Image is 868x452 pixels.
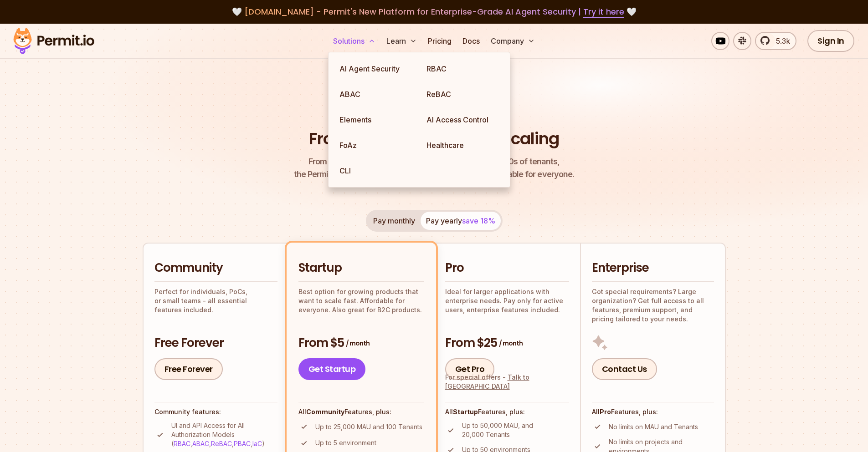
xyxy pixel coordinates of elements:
h4: All Features, plus: [592,407,714,416]
a: Docs [459,32,483,50]
strong: Startup [453,408,478,416]
a: RBAC [419,56,506,81]
a: ReBAC [419,81,506,107]
a: ABAC [332,81,419,107]
span: / month [346,339,370,348]
a: ReBAC [211,440,232,447]
a: Get Startup [298,358,366,380]
img: Permit logo [9,25,98,56]
h2: Enterprise [592,260,714,276]
a: Get Pro [445,358,495,380]
h4: All Features, plus: [445,407,569,416]
a: FoAz [332,132,419,158]
div: 🤍 🤍 [22,5,846,18]
a: ABAC [192,440,209,447]
a: Try it here [583,6,624,18]
a: PBAC [234,440,251,447]
p: the Permit pricing model is simple, transparent, and affordable for everyone. [294,155,575,181]
button: Solutions [329,32,379,50]
a: Contact Us [592,358,657,380]
h2: Community [154,260,277,276]
p: No limits on MAU and Tenants [609,422,698,432]
a: AI Access Control [419,107,506,132]
a: 5.3k [755,32,796,50]
span: 5.3k [770,36,790,46]
h2: Pro [445,260,569,276]
strong: Pro [600,408,611,416]
h3: From $25 [445,335,569,351]
button: Company [487,32,539,50]
p: Best option for growing products that want to scale fast. Affordable for everyone. Also great for... [298,287,424,315]
a: Healthcare [419,132,506,158]
span: / month [499,339,523,348]
a: IaC [252,440,262,447]
h3: Free Forever [154,335,277,351]
a: CLI [332,158,419,183]
p: Perfect for individuals, PoCs, or small teams - all essential features included. [154,287,277,315]
a: RBAC [174,440,190,447]
h4: All Features, plus: [298,407,424,416]
h4: Community features: [154,407,277,416]
div: For special offers - [445,373,569,391]
a: Pricing [424,32,455,50]
a: AI Agent Security [332,56,419,81]
h1: From Free to Predictable Scaling [309,127,559,150]
p: Got special requirements? Large organization? Get full access to all features, premium support, a... [592,287,714,324]
a: Free Forever [154,358,223,380]
strong: Community [306,408,344,416]
h2: Startup [298,260,424,276]
button: Pay monthly [368,212,421,230]
p: Up to 50,000 MAU, and 20,000 Tenants [462,421,569,439]
p: Up to 25,000 MAU and 100 Tenants [315,422,422,432]
span: From a startup with 100 users to an enterprise with 1000s of tenants, [294,155,575,168]
a: Elements [332,107,419,132]
h3: From $5 [298,335,424,351]
p: UI and API Access for All Authorization Models ( , , , , ) [171,421,277,448]
p: Up to 5 environment [315,438,376,447]
p: Ideal for larger applications with enterprise needs. Pay only for active users, enterprise featur... [445,287,569,315]
a: Sign In [807,30,854,52]
span: [DOMAIN_NAME] - Permit's New Platform for Enterprise-Grade AI Agent Security | [244,6,624,17]
button: Learn [383,32,421,50]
